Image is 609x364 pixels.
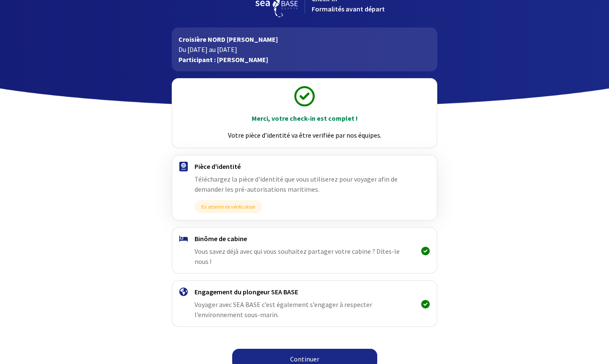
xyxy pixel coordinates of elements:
span: En attente de vérification [195,200,262,213]
p: Participant : [PERSON_NAME] [178,54,430,65]
p: Croisière NORD [PERSON_NAME] [178,34,430,44]
p: Du [DATE] au [DATE] [178,44,430,54]
img: engagement.svg [179,288,188,296]
h4: Pièce d'identité [195,162,414,171]
span: Vous savez déjà avec qui vous souhaitez partager votre cabine ? Dites-le nous ! [195,247,400,266]
img: binome.svg [179,236,188,242]
img: passport.svg [179,162,188,171]
p: Votre pièce d’identité va être verifiée par nos équipes. [180,130,429,140]
p: Merci, votre check-in est complet ! [180,113,429,123]
span: Voyager avec SEA BASE c’est également s’engager à respecter l’environnement sous-marin. [195,300,372,319]
span: Téléchargez la pièce d'identité que vous utiliserez pour voyager afin de demander les pré-autoris... [195,175,398,193]
h4: Binôme de cabine [195,234,414,243]
h4: Engagement du plongeur SEA BASE [195,288,414,296]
